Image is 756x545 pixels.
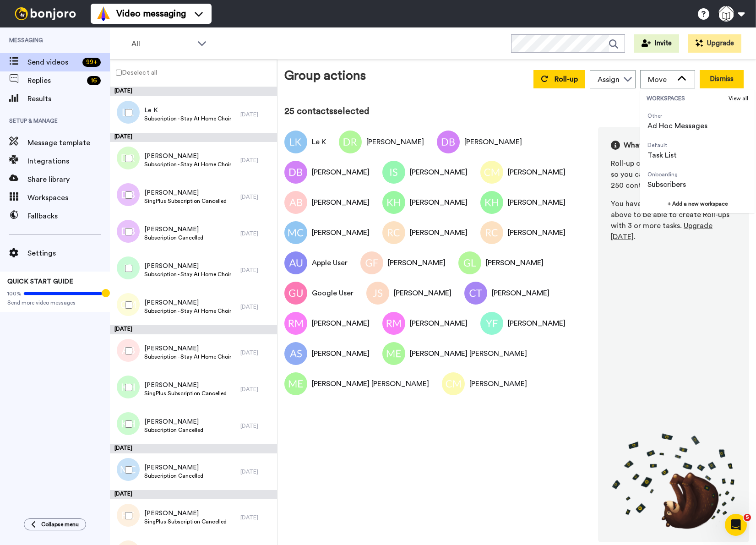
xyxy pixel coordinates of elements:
span: Replies [27,75,83,86]
button: Upgrade [688,34,741,53]
div: [PERSON_NAME] [410,197,468,208]
button: Collapse menu [24,518,86,530]
img: bj-logo-header-white.svg [11,7,80,20]
div: [DATE] [110,325,277,334]
div: Google User [312,288,354,299]
div: [PERSON_NAME] [394,288,451,299]
div: [DATE] [240,193,272,201]
img: Image of Maddy Corper [284,221,307,244]
img: Image of Carrie McKenzie [442,372,465,395]
img: Image of Google User [284,282,307,305]
button: Roll-up [533,70,585,88]
span: Settings [27,248,110,259]
label: Deselect all [110,67,157,78]
span: Share library [27,174,110,185]
span: QUICK START GUIDE [7,278,73,285]
span: WORKSPACES [647,95,729,102]
span: [PERSON_NAME] [144,188,227,197]
div: [DATE] [240,267,272,274]
img: Image of Catherine Thompson [464,282,487,305]
img: Image of Le K [284,131,307,153]
span: Workspaces [27,192,110,203]
span: [PERSON_NAME] [144,381,227,390]
span: Task List [647,150,677,161]
div: [PERSON_NAME] [410,167,468,178]
span: Fallbacks [27,211,110,222]
img: Image of Greta Farrell [360,251,383,274]
div: [DATE] [110,490,277,499]
span: 5 [744,514,751,521]
span: Move [648,74,673,85]
div: [PERSON_NAME] [486,257,544,268]
span: View all [729,95,748,102]
div: 16 [87,76,101,85]
div: [DATE] [240,157,272,164]
div: You have to be on Grrrowth Plan or above to be able to create Roll-ups with 3 or more tasks. . [611,198,736,242]
span: Integrations [27,156,110,167]
div: [PERSON_NAME] [PERSON_NAME] [312,378,429,389]
div: Tooltip anchor [102,289,110,297]
span: Video messaging [116,7,186,20]
span: All [131,38,193,49]
span: [PERSON_NAME] [144,463,203,472]
img: Image of Yuzuru Furuta [480,312,503,335]
img: Image of Millis Eriksson [382,342,405,365]
span: SingPlus Subscription Cancelled [144,518,227,525]
img: vm-color.svg [96,6,111,21]
span: [PERSON_NAME] [144,417,203,426]
div: [PERSON_NAME] [508,227,566,238]
img: Image of Debbie Roberts [339,131,362,153]
div: [DATE] [240,230,272,237]
span: SingPlus Subscription Cancelled [144,390,227,397]
span: SingPlus Subscription Cancelled [144,197,227,205]
img: Image of Alexandra Brooke [284,191,307,214]
img: Image of Kerri Hibberd [382,191,405,214]
span: Subscribers [647,179,686,190]
div: [PERSON_NAME] [508,318,566,329]
div: [PERSON_NAME] [469,378,527,389]
span: [PERSON_NAME] [144,298,231,307]
img: Image of Rhiannon Meredith [284,312,307,335]
img: Image of Inger Kristine Schjold [382,161,405,184]
img: Image of Renee Cottle [382,221,405,244]
div: [PERSON_NAME] [312,167,370,178]
span: Results [27,93,110,104]
button: Dismiss [700,70,744,88]
div: [PERSON_NAME] [312,318,370,329]
div: Group actions [284,66,366,88]
div: [PERSON_NAME] [388,257,446,268]
img: Image of Didier Bedel [437,131,460,153]
span: [PERSON_NAME] [144,152,231,161]
span: Default [647,142,677,149]
div: [DATE] [240,303,272,311]
img: joro-roll.png [611,433,736,529]
img: Image of Kerri Hibberd [480,191,503,214]
span: Send more video messages [7,299,103,306]
div: [DATE] [110,133,277,142]
span: Send videos [27,57,79,68]
span: Other [647,112,707,120]
span: Subscription - Stay At Home Choir [144,353,231,360]
div: [PERSON_NAME] [410,318,468,329]
div: [PERSON_NAME] [508,167,566,178]
div: Assign [598,74,620,85]
span: Subscription Cancelled [144,426,203,434]
div: [DATE] [110,87,277,96]
div: 99 + [82,58,101,67]
div: [PERSON_NAME] [492,288,549,299]
button: + Add a new workspace [640,195,755,213]
span: Message template [27,137,110,148]
span: Subscription Cancelled [144,472,203,480]
div: [PERSON_NAME] [312,197,370,208]
iframe: Intercom live chat [725,514,747,536]
img: Image of Gwyneth Lucas [458,251,481,274]
span: [PERSON_NAME] [144,509,227,518]
div: [DATE] [240,422,272,430]
span: Subscription - Stay At Home Choir [144,115,231,122]
div: [PERSON_NAME] [464,136,522,147]
div: [DATE] [240,349,272,356]
span: 100% [7,290,22,297]
span: What is Roll-up? [624,140,679,151]
img: Image of Jane Smith [366,282,389,305]
div: Apple User [312,257,348,268]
